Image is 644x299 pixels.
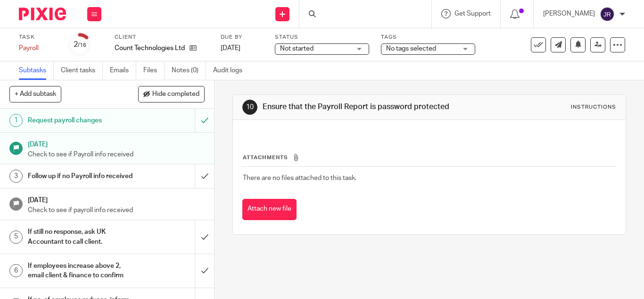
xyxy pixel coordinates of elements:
div: Mark as done [195,220,214,254]
p: Check to see if Payroll info received [28,150,205,159]
label: Status [275,34,369,41]
a: Subtasks [19,61,54,80]
h1: [DATE] [28,137,205,149]
span: No tags selected [386,45,436,52]
button: Attach new file [242,199,297,220]
button: + Add subtask [9,86,61,102]
p: [PERSON_NAME] [543,9,595,18]
div: 2 [74,39,86,50]
h1: Follow up if no Payroll info received [28,169,133,183]
small: /16 [78,43,86,48]
label: Tags [381,34,475,41]
div: Mark as done [195,164,214,188]
h1: [DATE] [28,193,205,205]
span: [DATE] [221,45,240,51]
span: Hide completed [152,91,199,98]
div: 1 [9,114,23,127]
div: Payroll [19,43,57,53]
p: Count Technologies Ltd [115,43,185,53]
h1: If still no response, ask UK Accountant to call client. [28,225,133,249]
i: Open client page [190,44,197,51]
span: Attachments [243,155,288,160]
p: Check to see if payroll info received [28,205,205,215]
label: Task [19,34,57,41]
div: Mark as to do [195,109,214,132]
span: Not started [280,45,314,52]
label: Due by [221,34,263,41]
a: Notes (0) [172,61,206,80]
a: Send new email to Count Technologies Ltd [551,37,566,52]
h1: Ensure that the Payroll Report is password protected [263,102,449,112]
a: Client tasks [61,61,103,80]
div: 10 [242,100,257,115]
h1: If employees increase above 2, email client & finance to confirm [28,259,133,283]
a: Emails [110,61,136,80]
span: There are no files attached to this task. [243,175,356,181]
img: svg%3E [600,7,615,22]
label: Client [115,34,209,41]
div: Instructions [571,103,616,111]
button: Hide completed [138,86,205,102]
div: 3 [9,170,23,183]
div: Mark as done [195,254,214,288]
span: Get Support [454,10,491,17]
div: 5 [9,231,23,244]
img: Pixie [19,8,66,20]
div: 6 [9,264,23,277]
a: Audit logs [213,61,249,80]
a: Reassign task [590,37,605,52]
h1: Request payroll changes [28,113,133,128]
a: Files [143,61,165,80]
button: Snooze task [570,37,586,52]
